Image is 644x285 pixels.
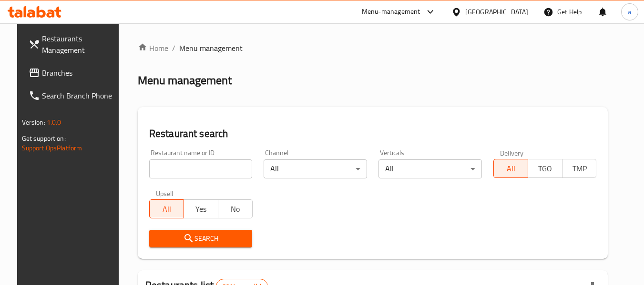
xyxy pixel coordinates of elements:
[22,132,66,145] span: Get support on:
[378,159,482,178] div: All
[362,6,420,18] div: Menu-management
[149,199,184,218] button: All
[42,90,117,101] span: Search Branch Phone
[42,33,117,56] span: Restaurants Management
[157,233,245,245] span: Search
[153,202,180,216] span: All
[218,199,253,218] button: No
[500,149,524,156] label: Delivery
[21,61,125,84] a: Branches
[628,7,631,17] span: a
[566,162,593,176] span: TMP
[264,159,367,178] div: All
[21,84,125,107] a: Search Branch Phone
[138,42,168,54] a: Home
[188,202,215,216] span: Yes
[172,42,175,54] li: /
[47,116,61,128] span: 1.0.0
[156,190,174,197] label: Upsell
[498,162,524,176] span: All
[138,73,232,88] h2: Menu management
[562,159,597,178] button: TMP
[528,159,562,178] button: TGO
[138,42,608,54] nav: breadcrumb
[493,159,528,178] button: All
[149,230,253,247] button: Search
[22,142,82,154] a: Support.OpsPlatform
[184,199,218,218] button: Yes
[42,67,117,79] span: Branches
[179,42,243,54] span: Menu management
[21,27,125,61] a: Restaurants Management
[149,159,253,178] input: Search for restaurant name or ID..
[465,7,528,17] div: [GEOGRAPHIC_DATA]
[222,202,249,216] span: No
[149,127,597,141] h2: Restaurant search
[532,162,559,176] span: TGO
[22,116,45,128] span: Version:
